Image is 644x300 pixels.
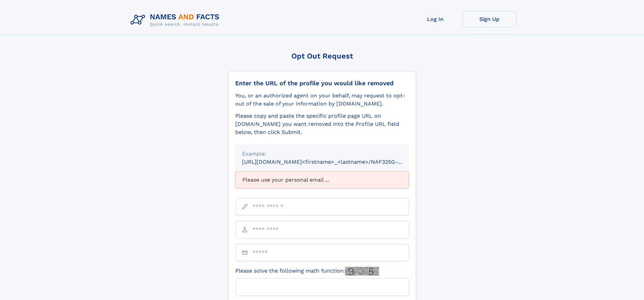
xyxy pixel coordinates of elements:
div: Please use your personal email ... [235,171,409,188]
div: Please copy and paste the specific profile page URL on [DOMAIN_NAME] you want removed into the Pr... [235,112,409,136]
label: Please solve the following math function: [235,267,379,276]
div: Enter the URL of the profile you would like removed [235,79,409,87]
img: Logo Names and Facts [128,11,225,29]
a: Sign Up [462,11,517,27]
div: Opt Out Request [228,52,416,60]
a: Log In [408,11,462,27]
div: Example: [242,150,402,158]
div: You, or an authorized agent on your behalf, may request to opt-out of the sale of your informatio... [235,92,409,108]
small: [URL][DOMAIN_NAME]<firstname>_<lastname>/NAF325G-xxxxxxxx [242,159,422,165]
